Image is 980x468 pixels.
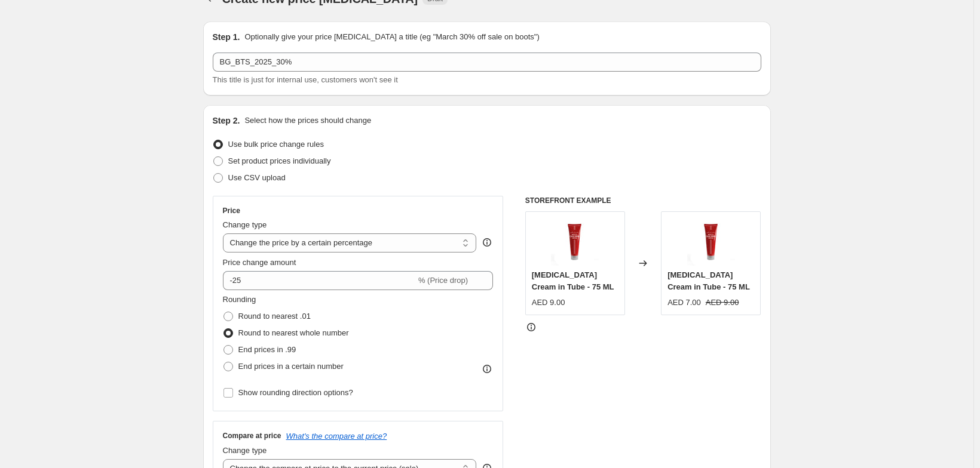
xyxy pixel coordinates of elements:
span: Round to nearest .01 [238,312,311,321]
strike: AED 9.00 [706,297,739,309]
span: Use CSV upload [228,173,286,182]
span: [MEDICAL_DATA] Cream in Tube - 75 ML [532,270,614,291]
span: Set product prices individually [228,156,331,165]
span: Change type [223,446,267,455]
span: Rounding [223,295,256,304]
span: End prices in a certain number [238,362,344,371]
p: Optionally give your price [MEDICAL_DATA] a title (eg "March 30% off sale on boots") [244,31,539,43]
div: AED 9.00 [532,297,565,309]
span: Use bulk price change rules [228,140,324,149]
img: glycerincopy_80x.jpg [687,218,735,266]
h3: Compare at price [223,431,281,441]
div: AED 7.00 [667,297,701,309]
span: Price change amount [223,258,296,267]
p: Select how the prices should change [244,115,371,127]
div: help [481,236,493,248]
h2: Step 1. [213,31,240,43]
span: End prices in .99 [238,345,296,354]
span: Round to nearest whole number [238,328,349,337]
h2: Step 2. [213,115,240,127]
input: -15 [223,271,416,290]
img: glycerincopy_80x.jpg [551,218,599,266]
input: 30% off holiday sale [213,53,761,72]
span: Show rounding direction options? [238,388,353,397]
button: What's the compare at price? [286,432,387,441]
span: This title is just for internal use, customers won't see it [213,75,398,84]
span: Change type [223,220,267,229]
h3: Price [223,206,240,215]
span: % (Price drop) [418,276,468,285]
span: [MEDICAL_DATA] Cream in Tube - 75 ML [667,270,750,291]
h6: STOREFRONT EXAMPLE [525,196,761,205]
